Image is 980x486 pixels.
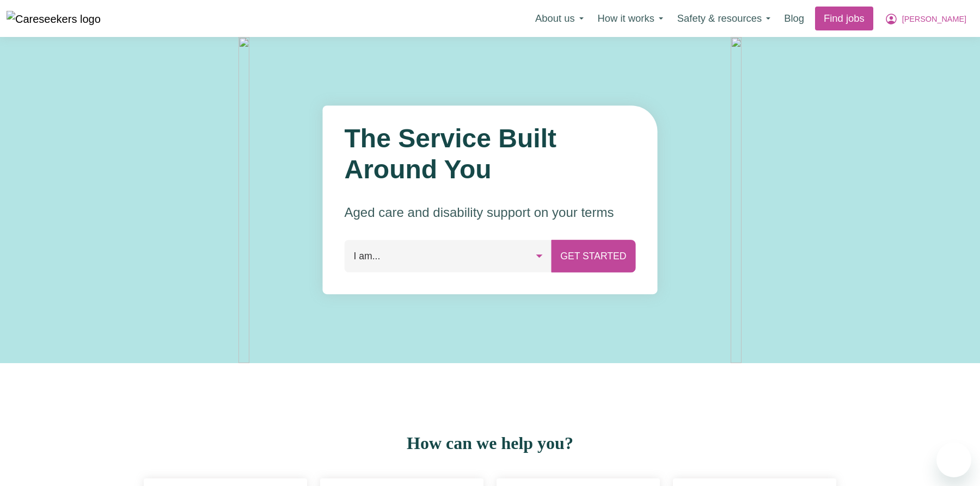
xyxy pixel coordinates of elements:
[345,123,636,185] h1: The Service Built Around You
[528,7,591,30] button: About us
[670,7,777,30] button: Safety & resources
[591,7,670,30] button: How it works
[777,7,811,30] a: Blog
[902,14,966,26] span: [PERSON_NAME]
[936,443,971,477] iframe: Button to launch messaging window
[345,240,552,272] button: I am...
[551,240,635,272] button: Get Started
[878,7,973,30] button: My Account
[345,203,636,222] p: Aged care and disability support on your terms
[137,433,843,453] h2: How can we help you?
[815,7,873,30] a: Find jobs
[7,7,101,30] a: Careseekers logo
[7,11,101,27] img: Careseekers logo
